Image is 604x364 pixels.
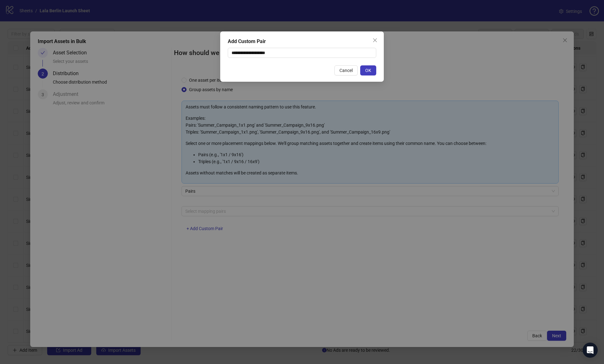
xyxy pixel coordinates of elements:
[370,35,380,45] button: Close
[360,65,376,75] button: OK
[228,38,376,45] div: Add Custom Pair
[583,343,598,358] div: Open Intercom Messenger
[339,68,353,73] span: Cancel
[372,38,377,43] span: close
[365,68,371,73] span: OK
[334,65,358,75] button: Cancel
